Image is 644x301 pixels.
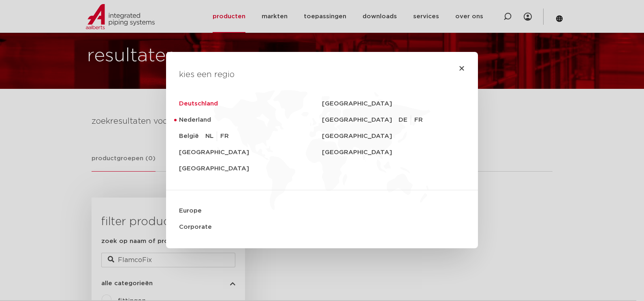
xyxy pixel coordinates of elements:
[179,96,465,235] nav: Menu
[179,128,205,144] a: België
[205,131,217,141] a: NL
[205,128,229,144] ul: België
[414,115,426,125] a: FR
[179,161,322,177] a: [GEOGRAPHIC_DATA]
[458,65,465,71] a: Close
[179,68,465,81] h4: kies een regio
[322,128,465,144] a: [GEOGRAPHIC_DATA]
[220,131,229,141] a: FR
[322,144,465,161] a: [GEOGRAPHIC_DATA]
[179,112,322,128] a: Nederland
[179,144,322,161] a: [GEOGRAPHIC_DATA]
[179,203,465,219] a: Europe
[179,96,322,112] a: Deutschland
[322,112,399,128] a: [GEOGRAPHIC_DATA]
[179,219,465,235] a: Corporate
[399,112,429,128] ul: [GEOGRAPHIC_DATA]
[322,96,465,112] a: [GEOGRAPHIC_DATA]
[399,115,411,125] a: DE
